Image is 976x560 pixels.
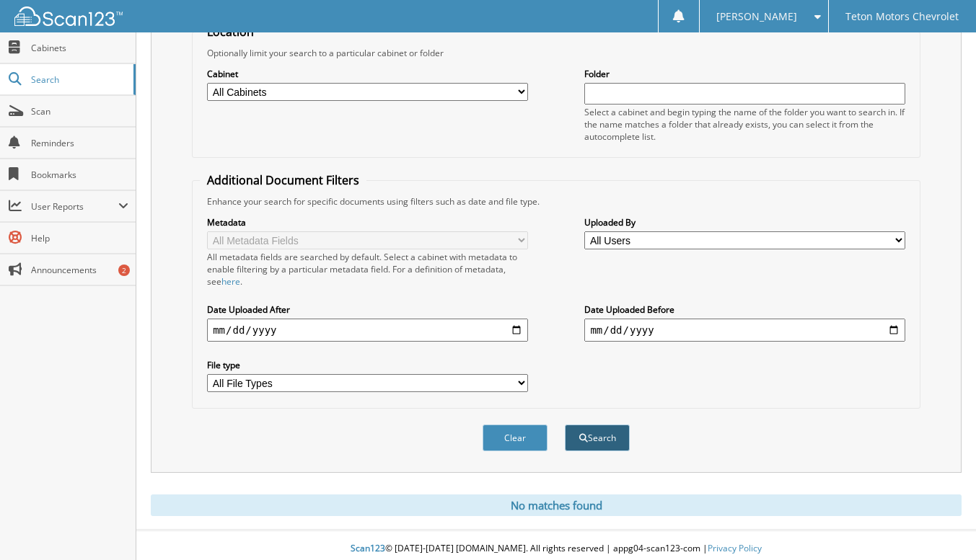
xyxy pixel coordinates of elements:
span: Scan [31,105,128,117]
div: Select a cabinet and begin typing the name of the folder you want to search in. If the name match... [584,106,905,143]
label: Folder [584,68,905,80]
span: [PERSON_NAME] [716,12,797,21]
label: Date Uploaded After [207,303,527,316]
button: Search [565,425,630,451]
div: All metadata fields are searched by default. Select a cabinet with metadata to enable filtering b... [207,251,527,288]
a: here [221,275,240,288]
span: Bookmarks [31,169,128,181]
img: scan123-logo-white.svg [14,6,123,26]
div: Optionally limit your search to a particular cabinet or folder [200,47,913,59]
span: Teton Motors Chevrolet [845,12,959,21]
legend: Additional Document Filters [200,172,366,188]
div: No matches found [151,494,962,516]
label: Uploaded By [584,216,905,228]
input: end [584,319,905,342]
a: Privacy Policy [708,542,762,554]
span: Scan123 [351,542,385,554]
span: Search [31,74,126,86]
span: Reminders [31,137,128,149]
label: Metadata [207,216,527,228]
label: File type [207,359,527,371]
input: start [207,319,527,342]
label: Date Uploaded Before [584,303,905,316]
button: Clear [483,425,548,451]
div: Enhance your search for specific documents using filters such as date and file type. [200,195,913,208]
label: Cabinet [207,68,527,80]
span: User Reports [31,200,118,213]
span: Cabinets [31,42,128,54]
div: 2 [118,265,130,276]
span: Announcements [31,264,128,276]
span: Help [31,232,128,244]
